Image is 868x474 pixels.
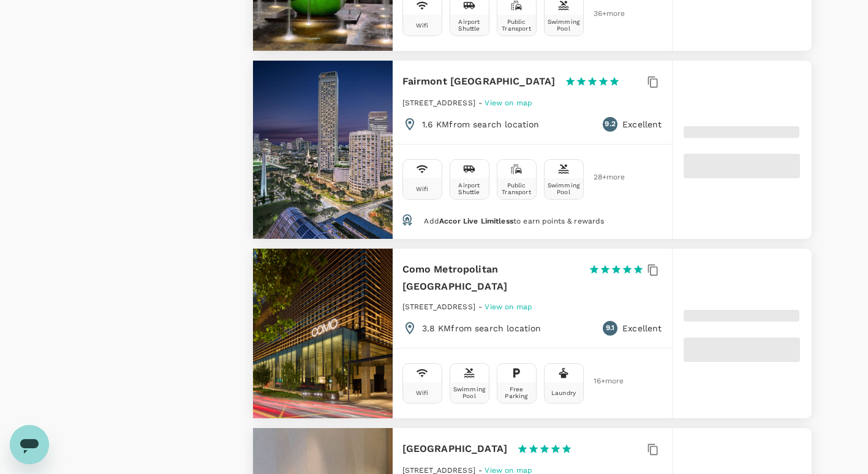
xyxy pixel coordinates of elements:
div: Free Parking [500,386,534,399]
div: Public Transport [500,18,534,32]
span: 28 + more [594,173,612,181]
div: Swimming Pool [547,18,581,32]
div: Wifi [416,389,429,396]
span: 9.2 [605,118,615,130]
span: 16 + more [594,377,612,385]
div: Laundry [551,389,576,396]
p: Excellent [622,118,662,130]
a: View on map [485,97,532,107]
span: View on map [485,303,532,311]
span: [STREET_ADDRESS] [402,99,475,107]
span: View on map [485,99,532,107]
h6: Como Metropolitan [GEOGRAPHIC_DATA] [402,261,579,295]
div: Public Transport [500,182,534,195]
div: Swimming Pool [547,182,581,195]
span: 9.1 [606,322,614,334]
span: [STREET_ADDRESS] [402,303,475,311]
div: Airport Shuttle [453,18,486,32]
p: Excellent [622,322,662,334]
p: 1.6 KM from search location [422,118,540,130]
div: Wifi [416,22,429,29]
div: Wifi [416,186,429,192]
p: 3.8 KM from search location [422,322,542,334]
h6: Fairmont [GEOGRAPHIC_DATA] [402,73,556,90]
span: Accor Live Limitless [439,217,513,225]
div: Airport Shuttle [453,182,486,195]
span: Add to earn points & rewards [424,217,604,225]
h6: [GEOGRAPHIC_DATA] [402,440,508,457]
span: - [478,99,485,107]
div: Swimming Pool [453,386,486,399]
span: - [478,303,485,311]
span: 36 + more [594,10,612,18]
iframe: Button to launch messaging window [10,425,49,464]
a: View on map [485,301,532,311]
